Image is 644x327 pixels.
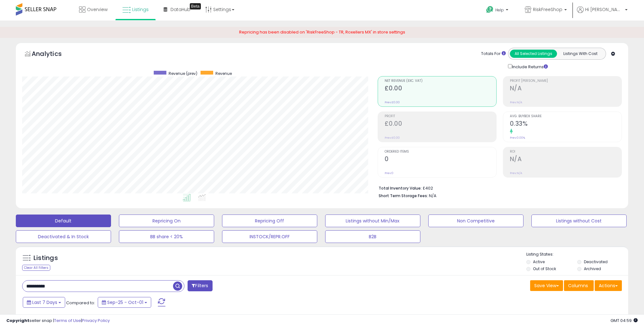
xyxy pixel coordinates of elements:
[610,318,638,324] span: 2025-10-9 04:59 GMT
[66,300,95,306] span: Compared to:
[132,6,149,13] span: Listings
[16,230,111,243] button: Deactivated & In Stock
[23,297,65,308] button: Last 7 Days
[530,280,563,291] button: Save View
[222,230,317,243] button: INSTOCK/REPR.OFF
[385,100,400,104] small: Prev: £0.00
[379,185,422,191] b: Total Inventory Value:
[568,282,588,289] span: Columns
[510,100,522,104] small: Prev: N/A
[119,215,214,227] button: Repricing On
[510,120,622,129] h2: 0.33%
[481,1,515,21] a: Help
[169,71,197,76] span: Revenue (prev)
[82,318,110,324] a: Privacy Policy
[510,50,557,58] button: All Selected Listings
[385,155,496,164] h2: 0
[503,63,555,70] div: Include Returns
[188,280,212,291] button: Filters
[385,171,393,175] small: Prev: 0
[428,215,523,227] button: Non Competitive
[572,313,622,319] div: Displaying 1 to 1 of 1 items
[107,299,143,306] span: Sep-25 - Oct-01
[577,6,628,21] a: Hi [PERSON_NAME]
[22,265,50,271] div: Clear All Filters
[119,230,214,243] button: BB share < 20%
[325,215,420,227] button: Listings without Min/Max
[239,29,405,35] span: Repricing has been disabled on 'RiskFreeShop - TR, Roxellers MX' in store settings
[98,297,151,308] button: Sep-25 - Oct-01
[385,115,496,118] span: Profit
[170,6,190,13] span: DataHub
[54,318,81,324] a: Terms of Use
[87,6,108,13] span: Overview
[510,155,622,164] h2: N/A
[564,280,594,291] button: Columns
[533,259,545,264] label: Active
[34,254,58,263] h5: Listings
[510,171,522,175] small: Prev: N/A
[32,49,74,60] h5: Analytics
[526,251,628,257] p: Listing States:
[531,215,627,227] button: Listings without Cost
[584,259,608,264] label: Deactivated
[385,136,400,140] small: Prev: £0.00
[595,280,622,291] button: Actions
[533,266,556,271] label: Out of Stock
[6,318,110,324] div: seller snap | |
[379,184,617,191] li: £402
[510,150,622,154] span: ROI
[385,85,496,93] h2: £0.00
[215,71,232,76] span: Revenue
[495,7,504,13] span: Help
[510,136,525,140] small: Prev: 0.00%
[32,299,57,306] span: Last 7 Days
[385,79,496,83] span: Net Revenue (Exc. VAT)
[16,215,111,227] button: Default
[486,6,494,14] i: Get Help
[429,193,437,199] span: N/A
[510,85,622,93] h2: N/A
[510,115,622,118] span: Avg. Buybox Share
[325,230,420,243] button: B2B
[379,193,428,198] b: Short Term Storage Fees:
[557,50,604,58] button: Listings With Cost
[190,3,201,9] div: Tooltip anchor
[585,6,623,13] span: Hi [PERSON_NAME]
[222,215,317,227] button: Repricing Off
[481,51,506,57] div: Totals For
[385,150,496,154] span: Ordered Items
[510,79,622,83] span: Profit [PERSON_NAME]
[385,120,496,129] h2: £0.00
[584,266,601,271] label: Archived
[533,6,562,13] span: RiskFreeShop
[6,318,29,324] strong: Copyright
